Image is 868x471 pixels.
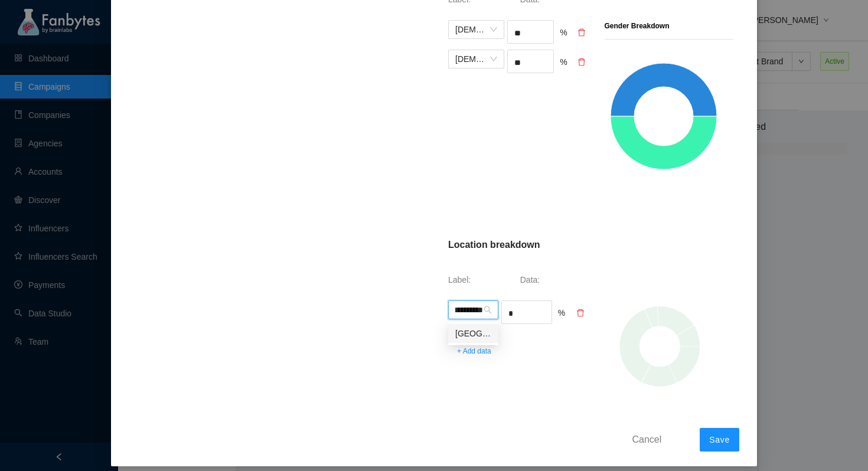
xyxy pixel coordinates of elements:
[632,432,662,447] span: Cancel
[448,238,540,252] p: Location breakdown
[577,28,586,37] span: delete
[558,306,570,324] div: %
[560,26,572,44] div: %
[577,58,586,66] span: delete
[455,50,497,68] span: Female
[448,342,500,361] button: + Add data
[448,273,517,286] p: Label:
[599,295,720,401] img: Graph
[448,324,498,343] div: United Kingdom
[576,309,585,317] span: delete
[624,430,671,449] button: Cancel
[455,21,497,38] span: Male
[605,20,670,32] p: Gender Breakdown
[520,273,589,286] p: Data:
[700,428,739,452] button: Save
[457,345,491,357] span: + Add data
[455,327,491,340] div: [GEOGRAPHIC_DATA]
[560,55,572,73] div: %
[709,435,730,444] span: Save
